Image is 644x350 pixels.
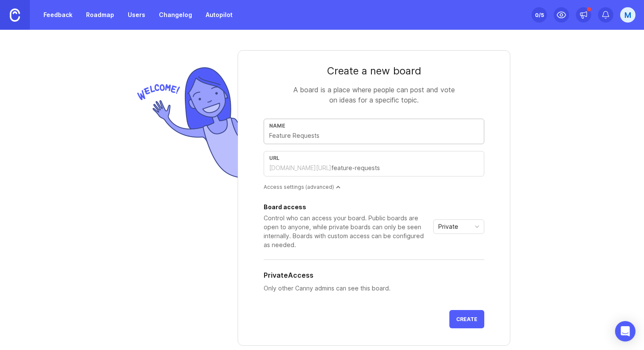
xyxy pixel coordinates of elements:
[433,219,484,234] div: toggle menu
[134,64,238,182] img: welcome-img-178bf9fb836d0a1529256ffe415d7085.png
[38,7,78,23] a: Feedback
[201,7,238,23] a: Autopilot
[123,7,150,23] a: Users
[269,131,479,140] input: Feature Requests
[264,270,313,280] h5: Private Access
[264,64,484,78] div: Create a new board
[264,284,484,293] p: Only other Canny admins can see this board.
[331,163,479,173] input: feature-requests
[456,316,477,322] span: Create
[264,213,430,249] div: Control who can access your board. Public boards are open to anyone, while private boards can onl...
[438,222,458,231] span: Private
[81,7,119,23] a: Roadmap
[620,7,635,23] button: M
[615,321,635,341] div: Open Intercom Messenger
[264,183,484,191] div: Access settings (advanced)
[289,85,459,105] div: A board is a place where people can post and vote on ideas for a specific topic.
[535,9,544,21] div: 0 /5
[10,9,20,22] img: Canny Home
[264,204,430,210] div: Board access
[532,7,547,23] button: 0/5
[154,7,197,23] a: Changelog
[449,310,484,328] button: Create
[269,155,479,161] div: url
[470,223,484,230] svg: toggle icon
[269,122,479,129] div: Name
[269,164,331,172] div: [DOMAIN_NAME][URL]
